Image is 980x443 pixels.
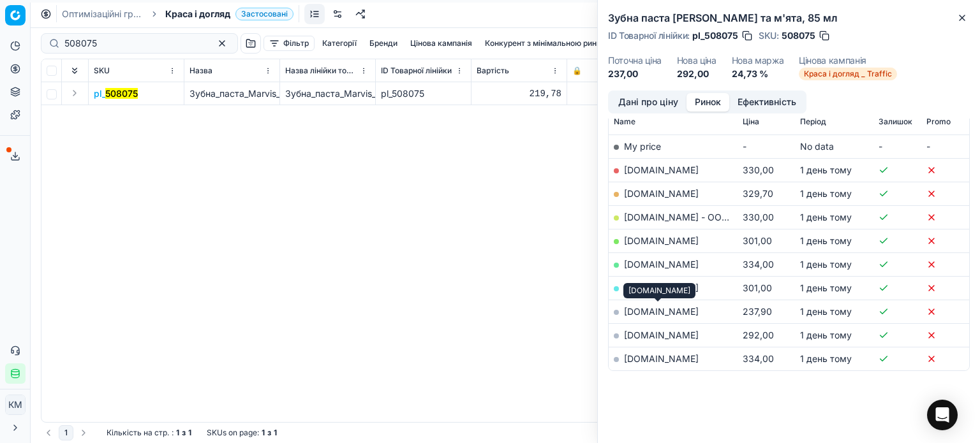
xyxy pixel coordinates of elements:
button: Expand all [67,63,82,78]
div: : [107,428,191,438]
span: Ціна [743,117,759,127]
dt: Нова маржа [732,56,784,65]
span: КM [6,395,25,414]
span: Назва лінійки товарів [285,66,357,76]
div: 219,78 [477,87,561,100]
span: 1 день тому [800,235,852,246]
span: Назва [189,66,212,76]
td: - [921,134,969,158]
span: pl_ [94,87,138,100]
button: КM [5,395,26,415]
a: [DOMAIN_NAME] [624,330,699,340]
button: Ефективність [729,93,805,112]
span: 1 день тому [800,330,852,340]
dt: Цінова кампанія [799,56,897,65]
span: 🔒 [572,66,582,76]
button: Ринок [687,93,729,112]
span: 1 день тому [800,212,852,222]
span: pl_508075 [692,29,738,42]
span: SKUs on page : [207,428,259,438]
span: 1 день тому [800,282,852,293]
span: Застосовані [235,8,293,20]
a: [DOMAIN_NAME] [624,259,699,270]
span: 508075 [782,29,815,42]
a: [DOMAIN_NAME] [624,235,699,246]
strong: 1 [176,428,179,438]
button: Фільтр [264,36,315,51]
span: 1 день тому [800,188,852,199]
span: 330,00 [743,164,774,175]
span: 334,00 [743,353,774,364]
a: [DOMAIN_NAME] [624,282,699,293]
span: SKU [94,66,110,76]
span: ID Товарної лінійки : [608,31,690,40]
mark: 508075 [105,88,138,99]
span: SKU : [759,31,779,40]
button: Конкурент з мінімальною ринковою ціною [480,36,650,51]
span: Вартість [477,66,509,76]
td: - [738,134,795,158]
a: [DOMAIN_NAME] [624,306,699,317]
button: Go to next page [76,425,91,440]
span: My price [624,141,661,152]
span: Promo [926,117,951,127]
span: ID Товарної лінійки [381,66,452,76]
dd: 24,73 % [732,68,784,80]
td: No data [795,134,873,158]
dd: 292,00 [677,68,716,80]
button: Дані про ціну [610,93,687,112]
span: 334,00 [743,259,774,270]
strong: 1 [274,428,277,438]
input: Пошук по SKU або назві [64,37,204,50]
h2: Зубна паста [PERSON_NAME] та м'ята, 85 мл [608,10,970,25]
span: 237,90 [743,306,772,317]
button: Go to previous page [41,425,56,440]
span: Name [614,117,635,127]
span: Краса і догляд _ Traffic [799,68,897,80]
span: 301,00 [743,235,772,246]
span: Кількість на стр. [107,428,169,438]
span: 1 день тому [800,353,852,364]
button: Expand [67,85,82,101]
span: Період [800,117,826,127]
strong: з [267,428,271,438]
span: Залишок [879,117,912,127]
a: [DOMAIN_NAME] [624,188,699,199]
a: [DOMAIN_NAME] [624,353,699,364]
span: 1 день тому [800,164,852,175]
nav: pagination [41,425,91,440]
span: Краса і догляд [165,8,230,20]
button: Бренди [364,36,403,51]
button: Цінова кампанія [405,36,477,51]
div: Open Intercom Messenger [927,400,958,430]
span: Краса і доглядЗастосовані [165,8,293,20]
a: [DOMAIN_NAME] [624,164,699,175]
a: Оптимізаційні групи [62,8,144,20]
dt: Поточна ціна [608,56,662,65]
span: 292,00 [743,330,774,340]
a: [DOMAIN_NAME] - ООО «Эпицентр К» [624,212,792,222]
span: 1 день тому [800,306,852,317]
dt: Нова ціна [677,56,716,65]
span: 301,00 [743,282,772,293]
div: pl_508075 [381,87,466,100]
strong: 1 [188,428,191,438]
span: Зубна_паста_Marvis_Жасмин_та_м'ята,_85_мл [189,88,389,99]
div: [DOMAIN_NAME] [623,283,695,298]
nav: breadcrumb [62,8,293,20]
strong: 1 [262,428,265,438]
dd: 237,00 [608,68,662,80]
button: Категорії [317,36,362,51]
td: - [873,134,921,158]
button: pl_508075 [94,87,138,100]
div: Зубна_паста_Marvis_Жасмин_та_м'ята,_85_мл [285,87,370,100]
span: 329,70 [743,188,773,199]
span: 1 день тому [800,259,852,270]
strong: з [182,428,186,438]
button: 1 [59,425,73,440]
span: 330,00 [743,212,774,222]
